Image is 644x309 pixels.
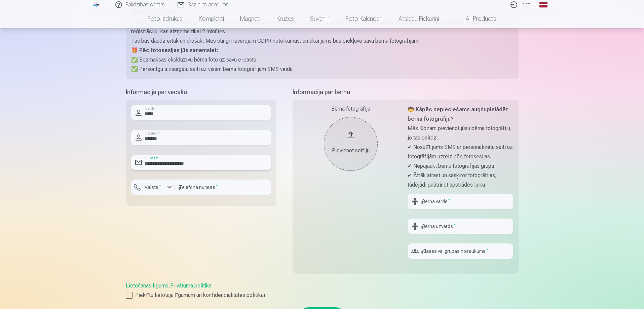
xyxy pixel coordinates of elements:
[293,87,519,97] h5: Informācija par bērnu
[298,105,404,113] div: Bērna fotogrāfija
[126,291,519,299] label: Piekrītu lietotāja līgumam un konfidencialitātes politikai
[408,124,513,143] p: Mēs lūdzam pievienot jūsu bērna fotogrāfiju, jo tas palīdz:
[140,9,191,28] a: Foto izdrukas
[126,282,168,289] a: Lietošanas līgums
[408,171,513,190] p: ✔ Ātrāk atrast un sašķirot fotogrāfijas, tādējādi paātrinot apstrādes laiku
[408,106,508,122] strong: 🧒 Kāpēc nepieciešams augšupielādēt bērna fotogrāfiju?
[131,36,513,46] p: Tas būs daudz ērtāk un drošāk. Mēs stingri ievērojam GDPR noteikumus, un tikai jums būs piekļuve ...
[191,9,232,28] a: Komplekti
[170,282,212,289] a: Privātuma politika
[390,9,447,28] a: Atslēgu piekariņi
[268,9,302,28] a: Krūzes
[302,9,338,28] a: Suvenīri
[232,9,268,28] a: Magnēti
[131,55,513,65] p: ✅ Bezmaksas ekskluzīvu bērna foto uz savu e-pastu
[126,282,519,299] div: ,
[408,161,513,171] p: ✔ Nepajaukt bērnu fotogrāfijas grupā
[131,65,513,74] p: ✅ Personīgu aizsargātu saiti uz visām bērna fotogrāfijām SMS veidā
[447,9,504,28] a: All products
[142,184,164,191] label: Valsts
[408,143,513,161] p: ✔ Nosūtīt jums SMS ar personalizētu saiti uz fotogrāfijām uzreiz pēc fotosesijas
[131,180,175,195] button: Valsts*
[93,3,100,7] img: /fa1
[338,9,390,28] a: Foto kalendāri
[131,47,218,53] strong: 🎁 Pēc fotosesijas jūs saņemsiet:
[331,147,371,155] div: Pievienot selfiju
[324,117,378,171] button: Pievienot selfiju
[126,87,276,97] h5: Informācija par vecāku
